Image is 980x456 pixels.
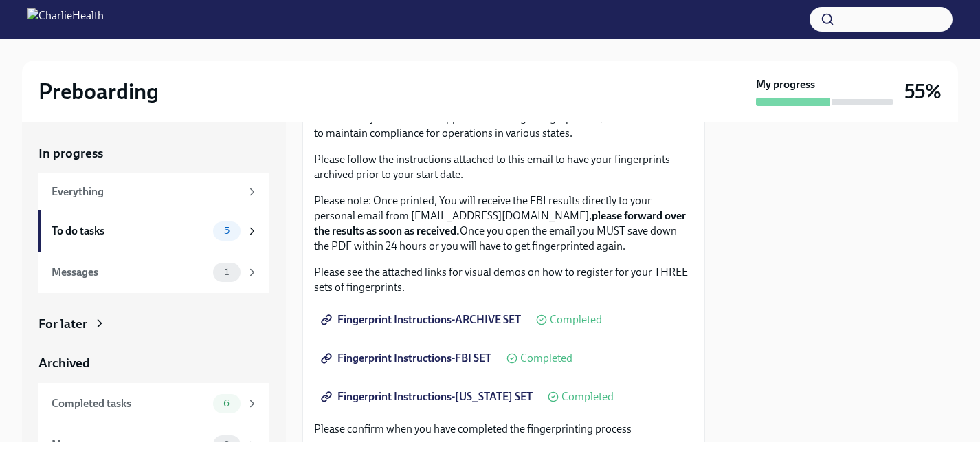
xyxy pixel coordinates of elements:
div: Completed tasks [52,396,208,411]
div: Messages [52,437,208,453]
span: Fingerprint Instructions-FBI SET [324,351,491,365]
span: Completed [520,353,572,364]
img: CharlieHealth [27,8,104,30]
div: For later [38,315,87,333]
a: Everything [38,173,269,210]
span: Fingerprint Instructions-ARCHIVE SET [324,313,521,327]
a: Fingerprint Instructions-ARCHIVE SET [314,306,531,334]
a: Fingerprint Instructions-FBI SET [314,345,501,372]
div: Messages [52,265,208,280]
span: 5 [216,226,238,236]
p: We ask that you make appointments to get fingerprinted, which we will need to maintain compliance... [314,111,693,141]
h2: Preboarding [38,78,159,105]
div: Everything [52,184,241,199]
p: Please confirm when you have completed the fingerprinting process [314,422,693,437]
p: Please see the attached links for visual demos on how to register for your THREE sets of fingerpr... [314,265,693,295]
span: 6 [215,398,238,409]
a: For later [38,315,269,333]
p: Please note: Once printed, You will receive the FBI results directly to your personal email from ... [314,193,693,254]
span: Completed [550,314,602,325]
strong: My progress [756,77,815,92]
span: 0 [215,439,238,450]
span: 1 [216,267,237,277]
span: Completed [561,391,614,402]
a: Archived [38,354,269,372]
a: In progress [38,144,269,162]
a: Fingerprint Instructions-[US_STATE] SET [314,383,542,411]
a: Messages1 [38,252,269,293]
p: Please follow the instructions attached to this email to have your fingerprints archived prior to... [314,152,693,182]
a: To do tasks5 [38,210,269,252]
a: Completed tasks6 [38,383,269,424]
h3: 55% [904,79,942,104]
div: To do tasks [52,224,208,239]
span: Fingerprint Instructions-[US_STATE] SET [324,390,533,404]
